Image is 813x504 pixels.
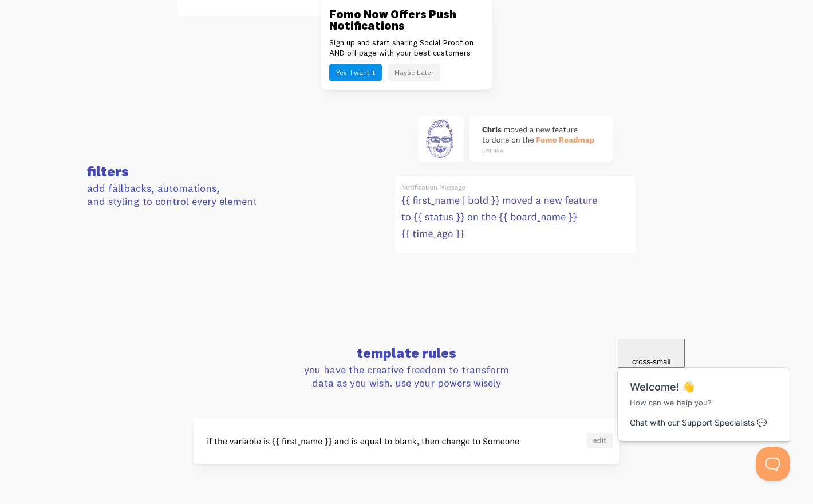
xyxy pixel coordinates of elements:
h3: Fomo Now Offers Push Notifications [329,9,484,31]
p: add fallbacks, automations, and styling to control every element [87,182,291,208]
p: you have the creative freedom to transform data as you wish. use your powers wisely [87,363,726,390]
h3: template rules [87,346,726,360]
p: Sign up and start sharing Social Proof on AND off page with your best customers [329,37,484,58]
img: template-rules-4e8edb3b167c915cb1aaaf59280f2ab67a7c53d86f64bb54de29b0587e5a560c.svg [194,418,619,464]
iframe: Help Scout Beacon - Messages and Notifications [612,339,796,447]
iframe: Help Scout Beacon - Open [756,447,790,481]
h3: filters [87,164,291,178]
button: Maybe Later [388,64,440,81]
button: Yes! I want it [329,64,382,81]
